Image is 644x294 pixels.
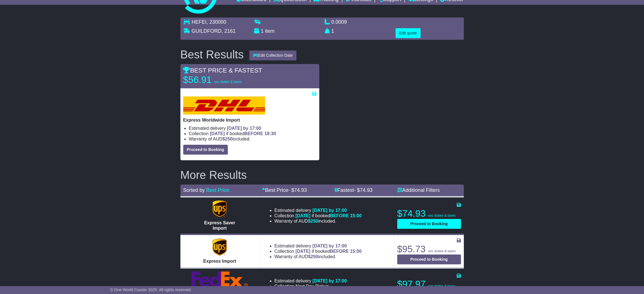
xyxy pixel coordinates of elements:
span: GUILDFORD [192,28,222,34]
span: HEFEI [192,19,207,25]
span: 18:30 [265,131,276,136]
li: Collection [274,284,347,289]
h2: More Results [180,169,464,181]
li: Collection [189,131,316,136]
button: Proceed to Booking [397,254,461,264]
span: © One World Courier 2025. All rights reserved. [110,288,192,292]
div: Best Results [178,48,247,61]
button: Edit Collection Date [249,51,296,60]
li: Warranty of AUD included. [274,254,362,259]
p: $56.91 [183,74,254,85]
span: $ [308,254,318,259]
a: Additional Filters [397,187,440,193]
span: [DATE] [210,131,225,136]
button: Edit quote [396,28,421,38]
span: Express Saver Import [204,220,235,231]
a: Best Price- $74.93 [262,187,307,193]
img: UPS (new): Express Saver Import [213,200,227,217]
img: FedEx Express: International Priority Import [191,271,248,287]
li: Warranty of AUD included. [189,136,316,142]
span: Sorted by [183,187,205,193]
span: [DATE] [296,213,311,218]
span: if booked [296,249,362,254]
span: exc duties & taxes [214,80,242,84]
span: BEFORE [330,213,349,218]
span: Next Day Pickup [296,284,329,289]
img: DHL: Express Worldwide Import [183,96,265,115]
p: $74.93 [397,208,461,219]
span: Express Import [203,259,236,264]
span: exc duties & taxes [428,284,456,288]
span: 250 [225,137,233,141]
a: Best Price [206,187,230,193]
span: 250 [311,254,318,259]
span: [DATE] [296,249,311,254]
span: exc duties & taxes [428,214,456,218]
span: 1 [261,28,264,34]
button: Proceed to Booking [183,145,228,155]
span: - $ [354,187,373,193]
span: BEFORE [244,131,263,136]
li: Estimated delivery [274,208,362,213]
span: 250 [311,219,318,223]
p: Express Worldwide Import [183,117,316,123]
li: Estimated delivery [189,126,316,131]
span: 74.93 [360,187,373,193]
li: Estimated delivery [274,278,347,284]
button: Proceed to Booking [397,219,461,229]
span: , 230000 [207,19,226,25]
li: Estimated delivery [274,243,362,249]
span: BEFORE [330,249,349,254]
span: exc duties & taxes [428,249,456,253]
span: [DATE] by 17:00 [313,278,347,283]
li: Collection [274,213,362,218]
span: 74.93 [294,187,307,193]
p: $95.73 [397,243,461,255]
p: $97.97 [397,278,461,290]
span: if booked [210,131,276,136]
span: $ [308,219,318,223]
span: 0.0009 [331,19,347,25]
span: 1 [331,28,334,34]
span: BEST PRICE & FASTEST [183,67,262,74]
span: - $ [288,187,307,193]
span: $ [222,137,233,141]
span: 15:00 [350,249,362,254]
span: [DATE] by 17:00 [227,126,261,131]
span: 15:00 [350,213,362,218]
span: , 2161 [222,28,236,34]
span: [DATE] by 17:00 [313,208,347,213]
span: [DATE] by 17:00 [313,243,347,248]
img: UPS (new): Express Import [213,239,227,256]
li: Collection [274,249,362,254]
a: Fastest- $74.93 [334,187,373,193]
span: item [265,28,275,34]
span: if booked [296,213,362,218]
li: Warranty of AUD included. [274,218,362,224]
